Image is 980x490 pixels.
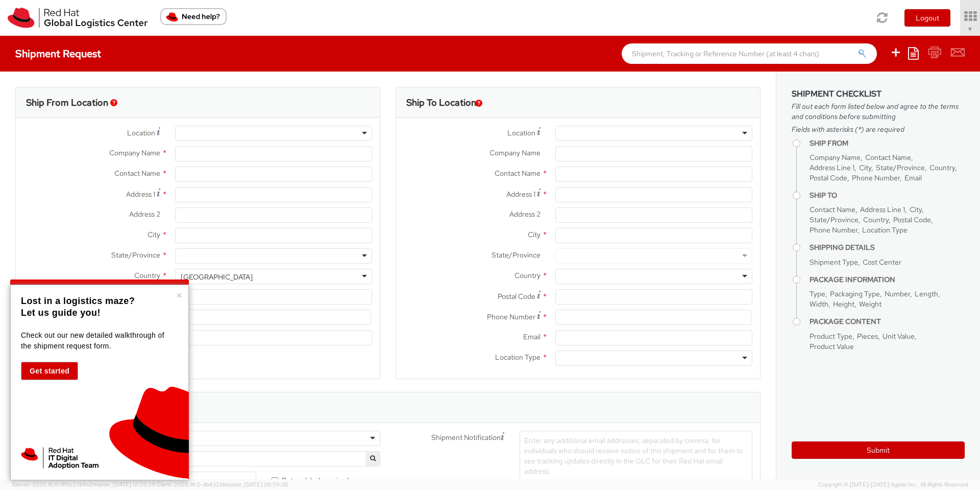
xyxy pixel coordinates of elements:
[495,353,541,362] span: Location Type
[528,230,541,239] span: City
[12,481,155,488] span: Server: 2025.16.0-1ffcc23b9e2
[489,148,541,157] span: Company Name
[126,190,155,199] span: Address 1
[224,481,288,488] span: master, [DATE] 09:59:06
[904,173,922,182] span: Email
[509,209,541,219] span: Address 2
[21,308,101,318] strong: Let us guide you!
[21,296,135,306] strong: Lost in a logistics maze?
[863,258,901,267] span: Cost Center
[792,124,965,134] span: Fields with asterisks (*) are required
[524,436,743,476] span: Enter any additional email addresses, separated by comma, for individuals who should receive noti...
[93,481,155,488] span: master, [DATE] 12:29:29
[929,163,955,172] span: Country
[792,441,965,459] button: Submit
[859,299,881,309] span: Weight
[810,318,965,325] h4: Package Content
[622,43,877,64] input: Shipment, Tracking or Reference Number (at least 4 chars)
[129,209,160,219] span: Address 2
[862,225,908,235] span: Location Type
[863,215,889,224] span: Country
[833,299,854,309] span: Height
[160,8,227,25] button: Need help?
[810,276,965,284] h4: Package Information
[134,271,160,280] span: Country
[272,474,350,485] label: Return label required
[181,272,253,282] div: [GEOGRAPHIC_DATA]
[810,342,854,351] span: Product Value
[859,163,871,172] span: City
[810,258,858,267] span: Shipment Type
[810,215,859,224] span: State/Province
[498,292,535,301] span: Postal Code
[15,48,101,59] h4: Shipment Request
[810,192,965,199] h4: Ship To
[810,225,857,235] span: Phone Number
[176,290,182,300] button: Close
[495,169,541,178] span: Contact Name
[792,101,965,122] span: Fill out each form listed below and agree to the terms and conditions before submitting
[810,139,965,147] h4: Ship From
[127,128,155,137] span: Location
[157,481,288,488] span: Client: 2025.14.0-db4321d
[810,205,855,214] span: Contact Name
[406,98,476,108] h3: Ship To Location
[830,289,880,298] span: Packaging Type
[272,477,278,484] input: Return label required
[514,271,541,280] span: Country
[8,8,148,28] img: rh-logistics-00dfa346123c4ec078e1.svg
[506,190,535,199] span: Address 1
[910,205,922,214] span: City
[904,9,950,27] button: Logout
[883,332,915,341] span: Unit Value
[810,153,861,162] span: Company Name
[26,98,108,108] h3: Ship From Location
[865,153,911,162] span: Contact Name
[21,330,176,352] p: Check out our new detailed walkthrough of the shipment request form.
[876,163,925,172] span: State/Province
[810,299,828,309] span: Width
[810,289,825,298] span: Type
[810,163,854,172] span: Address Line 1
[792,89,965,99] h3: Shipment Checklist
[967,25,973,33] span: ▼
[487,312,535,321] span: Phone Number
[810,332,852,341] span: Product Type
[114,169,160,178] span: Contact Name
[810,244,965,251] h4: Shipping Details
[818,481,968,489] span: Copyright © [DATE]-[DATE] Agistix Inc., All Rights Reserved
[852,173,900,182] span: Phone Number
[857,332,878,341] span: Pieces
[523,332,541,341] span: Email
[21,362,78,380] button: Get started
[492,250,541,260] span: State/Province
[109,148,160,157] span: Company Name
[885,289,910,298] span: Number
[893,215,931,224] span: Postal Code
[507,128,535,137] span: Location
[148,230,160,239] span: City
[860,205,905,214] span: Address Line 1
[111,250,160,260] span: State/Province
[810,173,847,182] span: Postal Code
[915,289,938,298] span: Length
[431,432,501,443] span: Shipment Notification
